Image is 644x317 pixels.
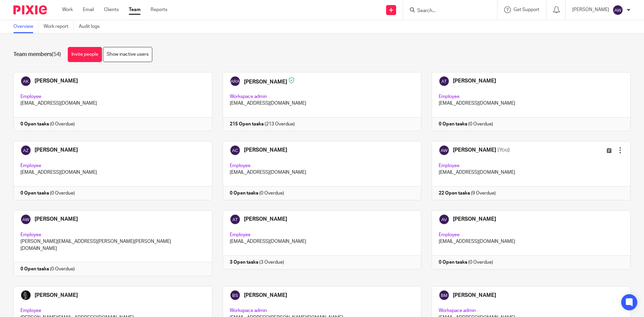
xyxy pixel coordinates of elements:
a: Team [129,6,141,13]
input: Search [417,8,477,14]
a: Reports [151,6,167,13]
span: (54) [52,52,61,57]
a: Email [83,6,94,13]
a: Overview [13,20,39,33]
a: Show inactive users [103,47,152,62]
a: Work report [44,20,74,33]
a: Audit logs [79,20,105,33]
span: Get Support [514,7,539,12]
a: Work [62,6,73,13]
h1: Team members [13,51,61,58]
a: Clients [104,6,119,13]
img: Pixie [13,5,47,14]
img: svg%3E [612,5,623,15]
p: [PERSON_NAME] [572,6,609,13]
a: Invite people [68,47,102,62]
